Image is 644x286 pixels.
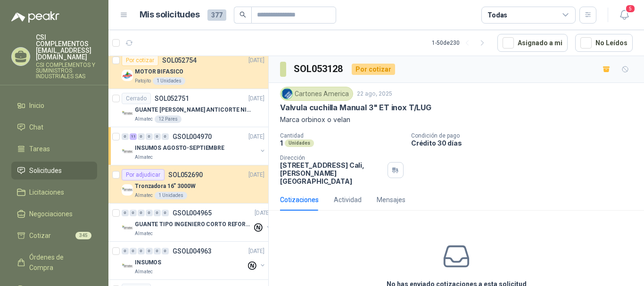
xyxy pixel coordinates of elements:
[280,195,319,205] div: Cotizaciones
[135,154,153,161] p: Almatec
[122,222,133,234] img: Company Logo
[162,248,169,254] div: 0
[155,95,189,102] p: SOL052751
[280,155,384,161] p: Dirección
[130,133,137,140] div: 11
[122,93,151,104] div: Cerrado
[138,248,145,254] div: 0
[108,51,268,89] a: Por cotizarSOL052754[DATE] Company LogoMOTOR BIFASICOPatojito1 Unidades
[11,183,97,201] a: Licitaciones
[122,70,133,81] img: Company Logo
[135,182,196,191] p: Tronzadora 16” 3000W
[36,62,97,79] p: CSI COMPLEMENTOS Y SUMINISTROS INDUSTRIALES SAS
[168,172,203,178] p: SOL052690
[29,100,44,111] span: Inicio
[280,161,384,185] p: [STREET_ADDRESS] Cali , [PERSON_NAME][GEOGRAPHIC_DATA]
[411,132,640,139] p: Condición de pago
[411,139,640,147] p: Crédito 30 días
[162,210,169,216] div: 0
[377,195,405,205] div: Mensajes
[334,195,362,205] div: Actividad
[135,144,224,153] p: INSUMOS AGOSTO-SEPTIEMBRE
[11,140,97,158] a: Tareas
[432,35,490,50] div: 1 - 50 de 230
[248,56,264,65] p: [DATE]
[122,146,133,157] img: Company Logo
[135,268,153,276] p: Almatec
[11,227,97,245] a: Cotizar345
[135,67,183,76] p: MOTOR BIFASICO
[11,118,97,136] a: Chat
[140,8,200,22] h1: Mis solicitudes
[282,89,292,99] img: Company Logo
[138,133,145,140] div: 0
[154,248,161,254] div: 0
[352,64,395,75] div: Por cotizar
[122,210,129,216] div: 0
[207,9,226,21] span: 377
[36,34,97,60] p: CSI COMPLEMENTOS [EMAIL_ADDRESS][DOMAIN_NAME]
[135,115,153,123] p: Almatec
[122,184,133,196] img: Company Logo
[154,133,161,140] div: 0
[11,11,59,23] img: Logo peakr
[248,132,264,141] p: [DATE]
[575,34,633,52] button: No Leídos
[29,209,73,219] span: Negociaciones
[162,57,197,64] p: SOL052754
[154,210,161,216] div: 0
[146,210,153,216] div: 0
[294,62,344,76] h3: SOL053128
[29,187,64,197] span: Licitaciones
[122,131,266,161] a: 0 11 0 0 0 0 GSOL004970[DATE] Company LogoINSUMOS AGOSTO-SEPTIEMBREAlmatec
[138,210,145,216] div: 0
[29,122,43,132] span: Chat
[255,209,271,218] p: [DATE]
[29,165,62,176] span: Solicitudes
[29,144,50,154] span: Tareas
[130,248,137,254] div: 0
[146,133,153,140] div: 0
[135,192,153,199] p: Almatec
[135,258,161,267] p: INSUMOS
[173,248,212,254] p: GSOL004963
[280,132,404,139] p: Cantidad
[248,247,264,256] p: [DATE]
[108,89,268,127] a: CerradoSOL052751[DATE] Company LogoGUANTE [PERSON_NAME] ANTICORTE NIV 5 TALLA LAlmatec12 Pares
[280,103,431,113] p: Valvula cuchilla Manual 3" ET inox T/LUG
[122,169,165,180] div: Por adjudicar
[122,55,158,66] div: Por cotizar
[285,139,314,147] div: Unidades
[173,133,212,140] p: GSOL004970
[146,248,153,254] div: 0
[153,77,185,85] div: 1 Unidades
[122,261,133,272] img: Company Logo
[122,207,272,237] a: 0 0 0 0 0 0 GSOL004965[DATE] Company LogoGUANTE TIPO INGENIERO CORTO REFORZADOAlmatec
[135,230,153,237] p: Almatec
[248,94,264,103] p: [DATE]
[29,230,51,241] span: Cotizar
[616,7,633,24] button: 5
[155,192,187,199] div: 1 Unidades
[357,90,392,98] p: 22 ago, 2025
[108,165,268,204] a: Por adjudicarSOL052690[DATE] Company LogoTronzadora 16” 3000WAlmatec1 Unidades
[11,162,97,180] a: Solicitudes
[135,77,151,85] p: Patojito
[122,248,129,254] div: 0
[280,87,353,101] div: Cartones America
[239,11,246,18] span: search
[135,220,252,229] p: GUANTE TIPO INGENIERO CORTO REFORZADO
[135,106,252,114] p: GUANTE [PERSON_NAME] ANTICORTE NIV 5 TALLA L
[280,139,283,147] p: 1
[122,245,266,276] a: 0 0 0 0 0 0 GSOL004963[DATE] Company LogoINSUMOSAlmatec
[11,248,97,277] a: Órdenes de Compra
[173,210,212,216] p: GSOL004965
[122,108,133,119] img: Company Logo
[75,232,91,239] span: 345
[280,114,633,125] p: Marca orbinox o velan
[122,133,129,140] div: 0
[162,133,169,140] div: 0
[11,205,97,223] a: Negociaciones
[248,171,264,180] p: [DATE]
[29,252,88,273] span: Órdenes de Compra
